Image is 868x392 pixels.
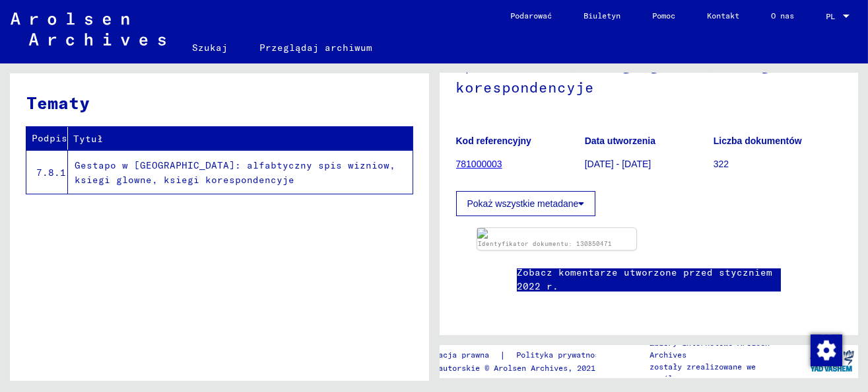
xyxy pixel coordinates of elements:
button: Pokaż wszystkie metadane [456,191,596,216]
font: O nas [771,11,794,20]
a: Polityka prywatności [506,348,624,362]
font: Podarować [510,11,552,20]
font: Biuletyn [584,11,620,20]
font: Zobacz komentarze utworzone przed styczniem 2022 r. [517,266,772,292]
font: Pomoc [652,11,675,20]
font: PL [826,11,835,21]
font: Polityka prywatności [516,350,609,360]
font: Kod referencyjny [456,136,531,146]
font: Prawa autorskie © Arolsen Archives, 2021 [411,363,595,373]
a: Przeglądaj archiwum [244,32,388,63]
font: Tematy [26,92,90,114]
a: Informacja prawna [411,348,500,362]
font: zostały zrealizowane we współpracy z [650,362,756,383]
font: Przeglądaj archiwum [259,42,372,54]
font: [DATE] - [DATE] [585,159,651,169]
img: Arolsen_neg.svg [11,13,166,46]
img: 001.jpg [477,228,637,239]
a: 781000003 [456,159,502,169]
font: Tytuł [73,133,103,145]
font: Gestapo w [GEOGRAPHIC_DATA]: alfabtyczny spis wizniow, ksiegi glowne, ksiegi korespondencyje [75,159,395,186]
a: Identyfikator dokumentu: 130850471 [478,240,612,247]
font: Podpis [32,132,67,144]
font: 7.8.1 [36,167,66,178]
font: Szukaj [192,42,228,54]
font: Kontakt [707,11,739,20]
font: Data utworzenia [585,136,655,146]
a: Szukaj [176,32,244,63]
font: Informacja prawna [411,350,489,360]
font: Pokaż wszystkie metadane [467,198,579,209]
font: | [500,349,506,361]
font: 322 [714,159,729,169]
img: yv_logo.png [807,344,857,377]
font: Liczba dokumentów [714,136,802,146]
a: Zobacz komentarze utworzone przed styczniem 2022 r. [517,266,781,294]
img: Zmiana zgody [811,334,842,366]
